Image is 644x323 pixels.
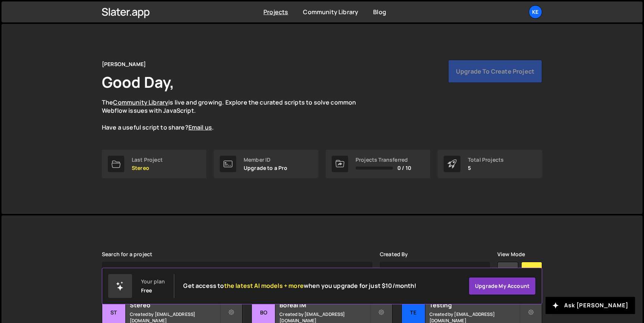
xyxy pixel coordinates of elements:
span: the latest AI models + more [224,282,304,290]
span: 0 / 10 [397,165,411,171]
p: 5 [468,165,504,171]
a: Email us [188,123,212,131]
a: Projects [263,8,288,16]
label: Search for a project [102,251,152,257]
div: Projects Transferred [356,157,411,163]
div: [PERSON_NAME] [102,60,146,69]
input: Type your project... [102,262,372,283]
label: View Mode [497,251,525,257]
div: Free [141,288,152,294]
h2: Stereo [130,301,220,309]
a: Upgrade my account [469,277,536,295]
h2: Testing [429,301,519,309]
div: Total Projects [468,157,504,163]
h1: Good Day, [102,72,174,92]
p: The is live and growing. Explore the curated scripts to solve common Webflow issues with JavaScri... [102,98,371,132]
div: Your plan [141,279,165,285]
div: Member ID [244,157,288,163]
a: Community Library [113,98,168,106]
p: Stereo [132,165,163,171]
a: Community Library [303,8,358,16]
a: Ke [529,5,542,19]
label: Created By [380,251,408,257]
p: Upgrade to a Pro [244,165,288,171]
a: Last Project Stereo [102,150,206,178]
a: Blog [373,8,386,16]
div: Last Project [132,157,163,163]
button: Ask [PERSON_NAME] [545,297,635,314]
h2: Boreal IM [279,301,369,309]
h2: Get access to when you upgrade for just $10/month! [183,282,416,289]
